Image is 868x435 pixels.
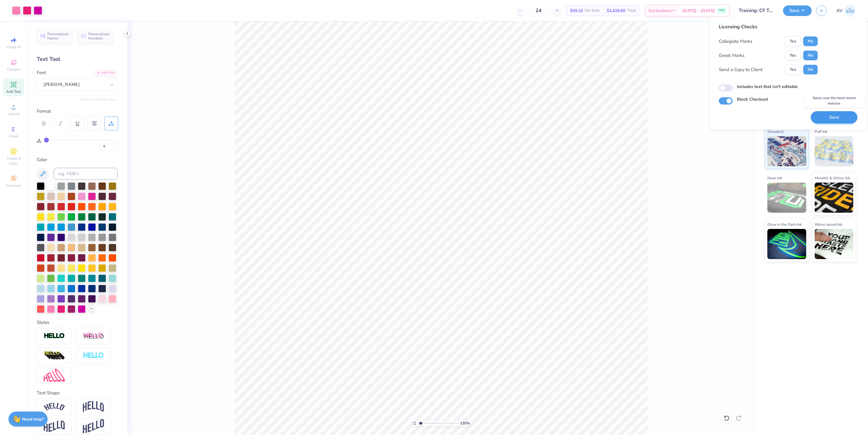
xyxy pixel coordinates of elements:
label: Block Checkout [737,96,768,102]
div: Text Tool [37,55,118,63]
span: Designs [7,67,20,72]
div: Saves over the most recent revision [804,94,864,108]
img: 3d Illusion [44,351,65,361]
div: Add Font [94,69,118,76]
img: Arc [44,403,65,411]
span: [DATE] - [DATE] [682,8,715,14]
img: Neon Ink [767,183,806,213]
img: Metallic & Glitter Ink [815,183,854,213]
span: Puff Ink [815,128,827,135]
div: Send a Copy to Client [719,66,763,73]
label: Includes text that isn't editable [737,83,798,90]
span: Water based Ink [815,221,842,227]
span: $59.15 [570,8,583,14]
span: Glow in the Dark Ink [767,221,802,227]
img: Shadow [83,332,104,340]
div: Collegiate Marks [719,38,752,45]
a: AV [836,5,856,17]
img: Glow in the Dark Ink [767,229,806,259]
img: Aargy Velasco [844,5,856,17]
div: Styles [37,319,118,326]
span: Personalized Names [47,32,69,40]
span: $1,419.60 [607,8,625,14]
strong: Need help? [22,416,44,422]
img: Flag [44,421,65,432]
img: Free Distort [44,369,65,382]
div: Text Shape [37,390,118,396]
span: Clipart & logos [3,156,24,166]
button: Save [783,5,812,16]
input: e.g. 7428 c [54,168,118,180]
div: Color [37,156,118,163]
span: Greek [9,134,18,139]
span: Metallic & Glitter Ink [815,175,850,181]
img: Arch [83,401,104,412]
label: Font [37,69,46,76]
button: Switch to Greek Letters [80,97,118,102]
input: Untitled Design [734,5,778,17]
img: Standard [767,136,806,166]
button: Yes [785,65,801,74]
img: Puff Ink [815,136,854,166]
span: Standard [767,128,783,135]
img: Negative Space [83,352,104,359]
button: Save [811,111,857,124]
img: Water based Ink [815,229,854,259]
span: Per Item [585,8,599,14]
span: Personalized Numbers [88,32,110,40]
button: Yes [785,51,801,60]
div: Greek Marks [719,52,744,59]
div: Licensing Checks [719,23,818,30]
div: Format [37,108,118,115]
span: Total [627,8,636,14]
input: – – [527,5,550,16]
span: FREE [719,8,725,13]
img: Stroke [44,333,65,340]
span: 135 % [460,421,470,426]
button: Yes [785,36,801,46]
button: No [803,65,818,74]
span: Image AI [7,45,21,49]
span: Decorate [6,183,21,188]
span: Neon Ink [767,175,782,181]
button: No [803,36,818,46]
span: AV [836,7,843,14]
button: No [803,51,818,60]
span: Add Text [6,89,21,94]
span: Upload [8,111,20,116]
span: Est. Delivery [649,8,671,14]
img: Rise [83,419,104,434]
